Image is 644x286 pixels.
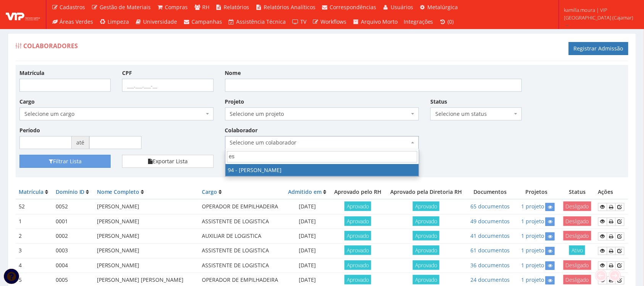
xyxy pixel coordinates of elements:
[436,15,457,29] a: (0)
[19,107,214,120] span: Selecione um cargo
[563,260,591,270] span: Desligado
[19,69,44,77] label: Matrícula
[321,18,347,25] span: Workflows
[24,110,204,118] span: Selecione um cargo
[264,3,316,11] span: Relatórios Analíticos
[165,3,188,11] span: Compras
[401,15,436,29] a: Integrações
[521,218,544,225] a: 1 projeto
[284,258,330,273] td: [DATE]
[470,262,510,269] a: 36 documentos
[100,3,151,11] span: Gestão de Materiais
[6,9,40,20] img: logo
[569,42,628,55] a: Registrar Admissão
[94,244,199,258] td: [PERSON_NAME]
[563,275,591,284] span: Desligado
[563,216,591,226] span: Desligado
[19,188,43,195] a: Matrícula
[470,203,510,210] a: 65 documentos
[225,98,245,106] label: Projeto
[23,42,78,50] span: Colaboradores
[428,3,458,11] span: Metalúrgica
[224,3,250,11] span: Relatórios
[56,188,85,195] a: Domínio ID
[470,247,510,254] a: 61 documentos
[467,185,514,199] th: Documentos
[60,18,93,25] span: Áreas Verdes
[180,15,225,29] a: Campanhas
[563,201,591,211] span: Desligado
[595,185,628,199] th: Ações
[563,231,591,240] span: Desligado
[199,244,284,258] td: ASSISTENTE DE LOGISTICA
[521,232,544,239] a: 1 projeto
[413,260,440,270] span: Aprovado
[122,79,213,92] input: ___.___.___-__
[97,15,132,29] a: Limpeza
[143,18,177,25] span: Universidade
[202,3,209,11] span: RH
[413,231,440,240] span: Aprovado
[288,188,322,195] a: Admitido em
[391,3,413,11] span: Usuários
[94,214,199,229] td: [PERSON_NAME]
[230,110,410,118] span: Selecione um projeto
[309,15,350,29] a: Workflows
[521,262,544,269] a: 1 projeto
[19,98,35,106] label: Cargo
[19,127,40,134] label: Período
[470,232,510,239] a: 41 documentos
[330,185,386,199] th: Aprovado pelo RH
[284,229,330,244] td: [DATE]
[53,258,94,273] td: 0004
[361,18,398,25] span: Arquivo Morto
[289,15,310,29] a: TV
[16,214,53,229] td: 1
[132,15,180,29] a: Universidade
[448,18,454,25] span: (0)
[521,276,544,283] a: 1 projeto
[16,258,53,273] td: 4
[514,185,560,199] th: Projetos
[225,127,258,134] label: Colaborador
[560,185,595,199] th: Status
[199,214,284,229] td: ASSISTENTE DE LOGISTICA
[225,15,289,29] a: Assistência Técnica
[345,201,371,211] span: Aprovado
[284,214,330,229] td: [DATE]
[413,216,440,226] span: Aprovado
[225,136,419,149] span: Selecione um colaborador
[470,276,510,283] a: 24 documentos
[199,199,284,214] td: OPERADOR DE EMPILHADEIRA
[345,245,371,255] span: Aprovado
[19,155,111,168] button: Filtrar Lista
[60,3,85,11] span: Cadastros
[199,229,284,244] td: AUXILIAR DE LOGISTICA
[225,107,419,120] span: Selecione um projeto
[345,260,371,270] span: Aprovado
[345,275,371,284] span: Aprovado
[122,69,132,77] label: CPF
[386,185,467,199] th: Aprovado pela Diretoria RH
[225,164,419,176] li: 94 - [PERSON_NAME]
[225,69,241,77] label: Nome
[97,188,140,195] a: Nome Completo
[53,244,94,258] td: 0003
[237,18,286,25] span: Assistência Técnica
[470,218,510,225] a: 49 documentos
[435,110,512,118] span: Selecione um status
[16,229,53,244] td: 2
[122,155,213,168] button: Exportar Lista
[230,139,410,146] span: Selecione um colaborador
[330,3,377,11] span: Correspondências
[404,18,433,25] span: Integrações
[521,247,544,254] a: 1 projeto
[300,18,306,25] span: TV
[94,199,199,214] td: [PERSON_NAME]
[350,15,401,29] a: Arquivo Morto
[48,15,97,29] a: Áreas Verdes
[53,199,94,214] td: 0052
[108,18,129,25] span: Limpeza
[94,258,199,273] td: [PERSON_NAME]
[53,214,94,229] td: 0001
